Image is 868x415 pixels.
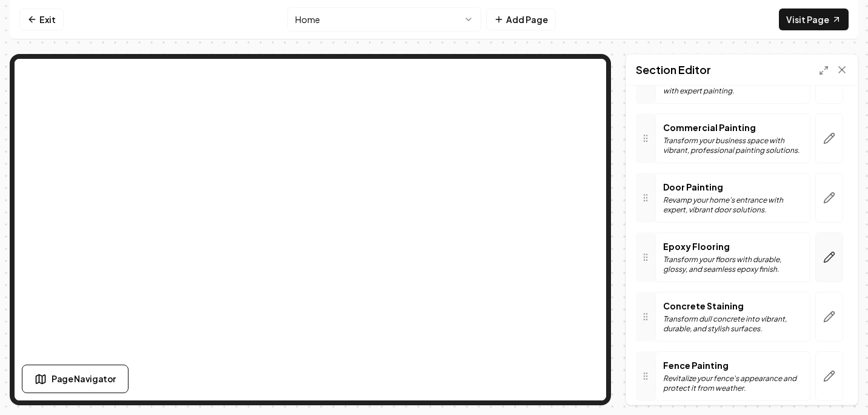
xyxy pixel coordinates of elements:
span: Page Navigator [52,373,116,385]
p: Door Painting [663,181,803,193]
p: Transform dull concrete into vibrant, durable, and stylish surfaces. [663,314,803,334]
a: Visit Page [779,8,849,30]
p: Commercial Painting [663,121,803,133]
p: Transform your floors with durable, glossy, and seamless epoxy finish. [663,255,803,274]
button: Add Page [486,8,556,30]
p: Transform your business space with vibrant, professional painting solutions. [663,136,803,155]
a: Exit [19,8,64,30]
p: Revitalize your fence's appearance and protect it from weather. [663,374,803,393]
h2: Section Editor [636,61,711,78]
p: Fence Painting [663,359,803,371]
button: Page Navigator [22,365,129,393]
p: Concrete Staining [663,300,803,312]
p: Epoxy Flooring [663,240,803,252]
p: Revamp your home’s entrance with expert, vibrant door solutions. [663,195,803,215]
p: Revive and protect your aluminum siding with expert painting. [663,76,803,96]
